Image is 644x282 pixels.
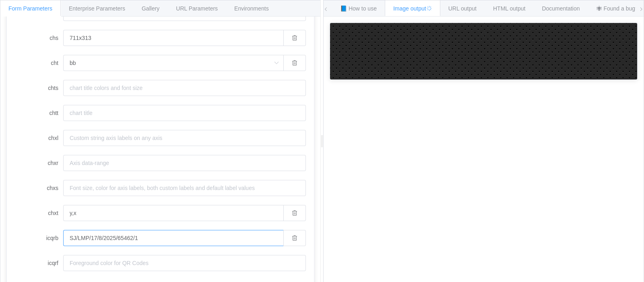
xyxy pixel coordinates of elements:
[15,130,63,146] label: chxl
[493,5,525,12] span: HTML output
[63,255,306,271] input: Foreground color for QR Codes
[142,5,159,12] span: Gallery
[15,80,63,96] label: chts
[15,230,63,246] label: icqrb
[63,205,283,221] input: Display values on your axis lines or change which axes are shown
[15,55,63,71] label: cht
[63,180,306,196] input: Font size, color for axis labels, both custom labels and default label values
[15,30,63,46] label: chs
[63,55,283,71] input: Select
[15,155,63,171] label: chxr
[8,5,52,12] span: Form Parameters
[63,80,306,96] input: chart title colors and font size
[542,5,580,12] span: Documentation
[340,5,377,12] span: 📘 How to use
[63,105,306,121] input: chart title
[69,5,125,12] span: Enterprise Parameters
[63,155,306,171] input: Axis data-range
[15,255,63,271] label: icqrf
[63,230,283,246] input: Background color for QR Codes
[176,5,218,12] span: URL Parameters
[15,105,63,121] label: chtt
[448,5,477,12] span: URL output
[234,5,269,12] span: Environments
[393,5,432,12] span: Image output
[63,130,306,146] input: Custom string axis labels on any axis
[15,205,63,221] label: chxt
[63,30,283,46] input: Chart size (<width>x<height>)
[15,180,63,196] label: chxs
